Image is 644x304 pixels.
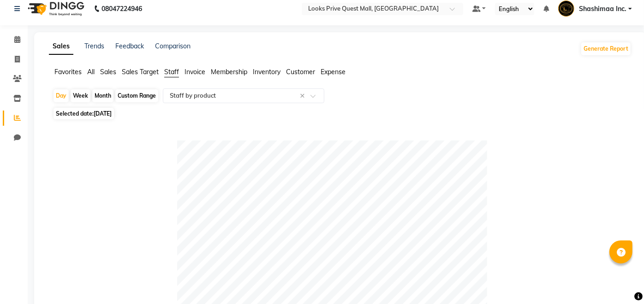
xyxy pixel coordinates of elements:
button: Generate Report [581,42,631,55]
a: Sales [49,38,73,55]
span: Invoice [185,68,205,76]
div: Month [92,89,113,102]
span: Shashimaa Inc. [579,4,626,14]
span: Clear all [300,91,308,101]
span: Inventory [253,68,280,76]
span: Expense [321,68,346,76]
span: Selected date: [54,108,114,119]
div: Day [54,89,69,102]
span: All [87,68,95,76]
img: Shashimaa Inc. [558,0,574,17]
a: Trends [84,42,104,50]
span: [DATE] [94,110,112,117]
span: Favorites [54,68,82,76]
span: Sales Target [122,68,159,76]
span: Staff [164,68,179,76]
div: Week [71,89,90,102]
span: Sales [100,68,116,76]
a: Comparison [155,42,191,50]
div: Custom Range [115,89,158,102]
span: Membership [211,68,247,76]
a: Feedback [115,42,144,50]
span: Customer [286,68,315,76]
